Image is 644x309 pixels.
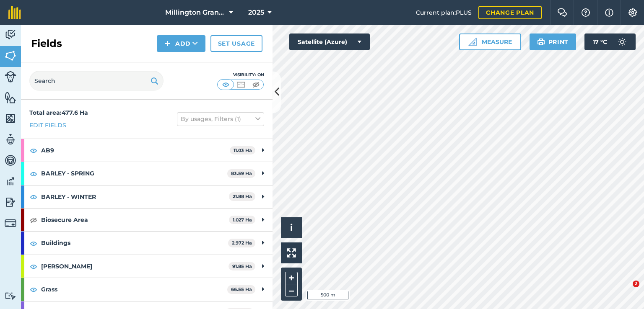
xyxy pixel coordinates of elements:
img: svg+xml;base64,PHN2ZyB4bWxucz0iaHR0cDovL3d3dy53My5vcmcvMjAwMC9zdmciIHdpZHRoPSI1NiIgaGVpZ2h0PSI2MC... [5,112,16,125]
span: 17 ° C [593,33,607,50]
span: Millington Grange [165,8,226,18]
strong: AB9 [41,139,230,162]
div: AB911.03 Ha [21,139,273,162]
strong: 21.88 Ha [233,193,252,199]
img: svg+xml;base64,PHN2ZyB4bWxucz0iaHR0cDovL3d3dy53My5vcmcvMjAwMC9zdmciIHdpZHRoPSIxOCIgaGVpZ2h0PSIyNC... [30,192,37,202]
strong: 83.59 Ha [231,170,252,176]
strong: BARLEY - WINTER [41,185,229,208]
img: fieldmargin Logo [8,6,21,19]
img: svg+xml;base64,PHN2ZyB4bWxucz0iaHR0cDovL3d3dy53My5vcmcvMjAwMC9zdmciIHdpZHRoPSIxOCIgaGVpZ2h0PSIyNC... [30,145,37,155]
a: Set usage [210,35,262,52]
img: svg+xml;base64,PD94bWwgdmVyc2lvbj0iMS4wIiBlbmNvZGluZz0idXRmLTgiPz4KPCEtLSBHZW5lcmF0b3I6IEFkb2JlIE... [5,154,16,167]
div: BARLEY - SPRING83.59 Ha [21,162,273,185]
strong: Buildings [41,232,228,254]
img: svg+xml;base64,PHN2ZyB4bWxucz0iaHR0cDovL3d3dy53My5vcmcvMjAwMC9zdmciIHdpZHRoPSIxOCIgaGVpZ2h0PSIyNC... [30,261,37,271]
button: – [285,284,298,296]
img: A cog icon [628,8,638,17]
strong: [PERSON_NAME] [41,255,229,278]
strong: 2.972 Ha [232,240,252,246]
img: svg+xml;base64,PHN2ZyB4bWxucz0iaHR0cDovL3d3dy53My5vcmcvMjAwMC9zdmciIHdpZHRoPSI1MCIgaGVpZ2h0PSI0MC... [221,80,231,89]
strong: Total area : 477.6 Ha [29,109,88,116]
img: svg+xml;base64,PD94bWwgdmVyc2lvbj0iMS4wIiBlbmNvZGluZz0idXRmLTgiPz4KPCEtLSBHZW5lcmF0b3I6IEFkb2JlIE... [5,292,16,300]
strong: BARLEY - SPRING [41,162,227,185]
button: + [285,272,298,284]
img: Two speech bubbles overlapping with the left bubble in the forefront [557,8,567,17]
img: svg+xml;base64,PD94bWwgdmVyc2lvbj0iMS4wIiBlbmNvZGluZz0idXRmLTgiPz4KPCEtLSBHZW5lcmF0b3I6IEFkb2JlIE... [5,133,16,146]
img: A question mark icon [581,8,591,17]
span: 2025 [248,8,264,18]
img: svg+xml;base64,PHN2ZyB4bWxucz0iaHR0cDovL3d3dy53My5vcmcvMjAwMC9zdmciIHdpZHRoPSIxNCIgaGVpZ2h0PSIyNC... [164,39,170,49]
a: Edit fields [29,121,66,130]
span: 2 [633,281,639,287]
img: svg+xml;base64,PHN2ZyB4bWxucz0iaHR0cDovL3d3dy53My5vcmcvMjAwMC9zdmciIHdpZHRoPSI1NiIgaGVpZ2h0PSI2MC... [5,49,16,62]
img: svg+xml;base64,PHN2ZyB4bWxucz0iaHR0cDovL3d3dy53My5vcmcvMjAwMC9zdmciIHdpZHRoPSIxOCIgaGVpZ2h0PSIyNC... [30,215,37,225]
img: svg+xml;base64,PHN2ZyB4bWxucz0iaHR0cDovL3d3dy53My5vcmcvMjAwMC9zdmciIHdpZHRoPSI1NiIgaGVpZ2h0PSI2MC... [5,91,16,104]
button: i [281,217,302,238]
img: Four arrows, one pointing top left, one top right, one bottom right and the last bottom left [287,248,296,257]
div: [PERSON_NAME]91.85 Ha [21,255,273,278]
img: svg+xml;base64,PD94bWwgdmVyc2lvbj0iMS4wIiBlbmNvZGluZz0idXRmLTgiPz4KPCEtLSBHZW5lcmF0b3I6IEFkb2JlIE... [5,217,16,229]
img: svg+xml;base64,PD94bWwgdmVyc2lvbj0iMS4wIiBlbmNvZGluZz0idXRmLTgiPz4KPCEtLSBHZW5lcmF0b3I6IEFkb2JlIE... [614,33,631,50]
div: Visibility: On [217,72,264,78]
img: Ruler icon [468,38,477,46]
span: Current plan : PLUS [416,8,472,17]
button: 17 °C [584,33,636,50]
strong: 1.027 Ha [233,217,252,223]
input: Search [29,71,164,91]
strong: 66.55 Ha [231,286,252,292]
button: By usages, Filters (1) [177,112,264,126]
iframe: Intercom live chat [615,281,636,301]
button: Satellite (Azure) [289,33,370,50]
button: Print [530,33,576,50]
strong: 11.03 Ha [234,147,252,153]
img: svg+xml;base64,PD94bWwgdmVyc2lvbj0iMS4wIiBlbmNvZGluZz0idXRmLTgiPz4KPCEtLSBHZW5lcmF0b3I6IEFkb2JlIE... [5,28,16,41]
img: svg+xml;base64,PHN2ZyB4bWxucz0iaHR0cDovL3d3dy53My5vcmcvMjAwMC9zdmciIHdpZHRoPSI1MCIgaGVpZ2h0PSI0MC... [236,80,246,89]
button: Measure [459,33,521,50]
h2: Fields [31,37,62,50]
img: svg+xml;base64,PHN2ZyB4bWxucz0iaHR0cDovL3d3dy53My5vcmcvMjAwMC9zdmciIHdpZHRoPSI1MCIgaGVpZ2h0PSI0MC... [251,80,261,89]
img: svg+xml;base64,PHN2ZyB4bWxucz0iaHR0cDovL3d3dy53My5vcmcvMjAwMC9zdmciIHdpZHRoPSIxNyIgaGVpZ2h0PSIxNy... [605,8,613,18]
img: svg+xml;base64,PHN2ZyB4bWxucz0iaHR0cDovL3d3dy53My5vcmcvMjAwMC9zdmciIHdpZHRoPSIxOCIgaGVpZ2h0PSIyNC... [30,169,37,179]
img: svg+xml;base64,PHN2ZyB4bWxucz0iaHR0cDovL3d3dy53My5vcmcvMjAwMC9zdmciIHdpZHRoPSIxOCIgaGVpZ2h0PSIyNC... [30,284,37,294]
button: Add [157,35,205,52]
strong: Grass [41,278,227,301]
img: svg+xml;base64,PD94bWwgdmVyc2lvbj0iMS4wIiBlbmNvZGluZz0idXRmLTgiPz4KPCEtLSBHZW5lcmF0b3I6IEFkb2JlIE... [5,196,16,209]
img: svg+xml;base64,PD94bWwgdmVyc2lvbj0iMS4wIiBlbmNvZGluZz0idXRmLTgiPz4KPCEtLSBHZW5lcmF0b3I6IEFkb2JlIE... [5,71,16,82]
span: i [290,222,293,233]
a: Change plan [478,6,542,19]
div: BARLEY - WINTER21.88 Ha [21,185,273,208]
img: svg+xml;base64,PHN2ZyB4bWxucz0iaHR0cDovL3d3dy53My5vcmcvMjAwMC9zdmciIHdpZHRoPSIxOSIgaGVpZ2h0PSIyNC... [151,76,158,86]
img: svg+xml;base64,PHN2ZyB4bWxucz0iaHR0cDovL3d3dy53My5vcmcvMjAwMC9zdmciIHdpZHRoPSIxOSIgaGVpZ2h0PSIyNC... [537,37,545,47]
img: svg+xml;base64,PHN2ZyB4bWxucz0iaHR0cDovL3d3dy53My5vcmcvMjAwMC9zdmciIHdpZHRoPSIxOCIgaGVpZ2h0PSIyNC... [30,238,37,248]
img: svg+xml;base64,PD94bWwgdmVyc2lvbj0iMS4wIiBlbmNvZGluZz0idXRmLTgiPz4KPCEtLSBHZW5lcmF0b3I6IEFkb2JlIE... [5,175,16,188]
strong: 91.85 Ha [232,263,252,269]
div: Grass66.55 Ha [21,278,273,301]
strong: Biosecure Area [41,209,229,231]
div: Biosecure Area1.027 Ha [21,209,273,231]
div: Buildings2.972 Ha [21,232,273,254]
